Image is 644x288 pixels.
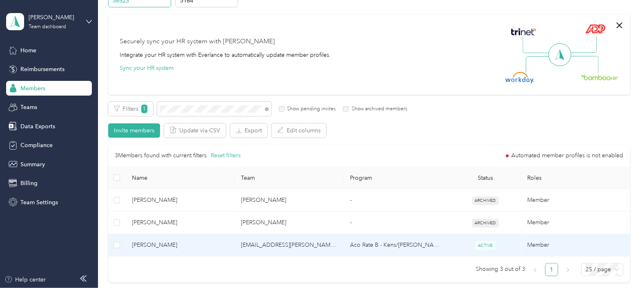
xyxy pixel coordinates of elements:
img: Line Left Down [526,56,554,73]
div: Securely sync your HR system with [PERSON_NAME] [120,37,275,47]
th: Roles [521,167,630,189]
button: Invite members [108,123,160,138]
button: Reset filters [211,151,241,160]
span: ACTIVE [475,241,496,250]
span: ARCHIVED [472,219,499,228]
td: Acosta [235,212,344,234]
th: Status [450,167,521,189]
img: Line Left Up [523,36,551,54]
th: Team [235,167,344,189]
label: Show pending invites [285,105,336,113]
button: right [562,263,575,276]
td: Acosta [235,189,344,212]
span: [PERSON_NAME] [132,241,228,250]
td: Aco Rate B - Kens/Bush [344,234,450,257]
img: Workday [506,72,534,83]
li: Previous Page [529,263,542,276]
div: Integrate your HR system with Everlance to automatically update member profiles. [120,51,331,59]
span: Members [20,84,45,93]
span: left [533,268,538,272]
li: Next Page [562,263,575,276]
span: right [566,268,570,272]
span: Compliance [20,141,53,150]
span: [PERSON_NAME] [132,218,228,227]
span: Teams [20,103,37,112]
span: Home [20,46,36,55]
span: [PERSON_NAME] [132,196,228,205]
img: Line Right Down [570,56,599,74]
a: 1 [546,263,558,276]
img: ADP [585,24,605,33]
span: Summary [20,160,45,169]
td: Tyberius Hinson [126,212,235,234]
span: Team Settings [20,198,58,207]
span: Data Exports [20,122,55,131]
img: Line Right Up [568,36,597,53]
button: left [529,263,542,276]
div: Team dashboard [29,25,66,29]
button: Export [230,123,267,138]
td: DBeers2@acosta.com [235,234,344,257]
th: Program [344,167,450,189]
td: - [344,189,450,212]
td: Kittybel Bonilla [126,189,235,212]
td: - [344,212,450,234]
img: Trinet [509,26,538,38]
iframe: Everlance-gr Chat Button Frame [598,242,644,288]
th: Name [125,167,234,189]
td: Member [521,189,630,212]
span: Name [132,174,228,181]
button: Help center [4,275,46,284]
button: Edit columns [272,123,326,138]
img: BambooHR [581,74,619,80]
td: Member [521,234,630,257]
td: Member [521,212,630,234]
span: Automated member profiles is not enabled [512,153,624,159]
div: Page Size [581,263,624,276]
span: 25 / page [586,263,619,276]
p: 3 Members found with current filters [115,151,207,160]
label: Show archived members [349,105,407,113]
span: Billing [20,179,38,188]
button: Sync your HR system [120,64,174,72]
button: Filters1 [108,102,153,116]
span: 1 [141,105,147,113]
div: [PERSON_NAME] [29,13,80,22]
li: 1 [545,263,558,276]
button: Update via CSV [164,123,226,138]
td: Alan Tyber [126,234,235,257]
span: Reimbursements [20,65,65,74]
span: Showing 3 out of 3 [476,263,526,275]
span: ARCHIVED [472,196,499,205]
